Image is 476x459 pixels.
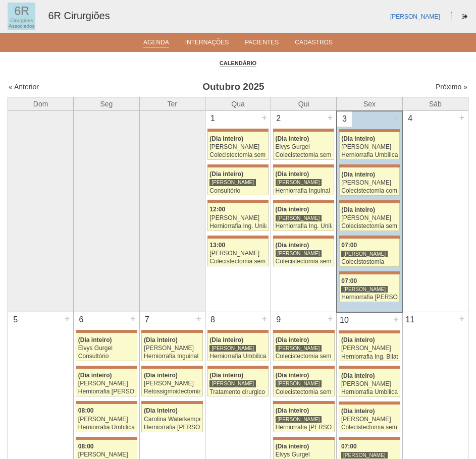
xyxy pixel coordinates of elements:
[341,345,398,352] div: [PERSON_NAME]
[78,388,135,395] div: Herniorrafia [PERSON_NAME]
[326,111,334,124] div: +
[48,10,110,21] a: 6R Cirurgiões
[392,111,400,125] div: +
[276,258,332,265] div: Colecistectomia sem Colangiografia VL
[205,97,271,111] th: Qua
[341,336,375,343] span: (Dia inteiro)
[276,214,322,222] div: [PERSON_NAME]
[8,312,23,327] div: 5
[341,250,388,258] div: [PERSON_NAME]
[209,250,266,257] div: [PERSON_NAME]
[273,437,335,440] div: Key: Maria Braido
[207,330,269,333] div: Key: Maria Braido
[78,424,135,431] div: Herniorrafia Umbilical
[341,451,388,459] div: [PERSON_NAME]
[144,388,200,395] div: Retossigmoidectomia Abdominal
[276,443,309,450] span: (Dia inteiro)
[207,164,269,167] div: Key: Maria Braido
[341,242,357,249] span: 07:00
[63,312,72,325] div: +
[141,401,203,404] div: Key: Maria Braido
[462,14,467,20] i: Sair
[78,336,112,343] span: (Dia inteiro)
[341,259,397,265] div: Colecistostomia
[144,372,178,379] span: (Dia inteiro)
[337,111,352,127] div: 3
[271,97,337,111] th: Qui
[207,239,269,266] a: 13:00 [PERSON_NAME] Colecistectomia sem Colangiografia VL
[341,389,398,395] div: Herniorrafia Umbilical
[341,277,357,284] span: 07:00
[273,333,335,361] a: (Dia inteiro) [PERSON_NAME] Colecistectomia sem Colangiografia VL
[273,200,334,203] div: Key: Maria Braido
[129,312,137,325] div: +
[139,97,205,111] th: Ter
[390,13,440,20] a: [PERSON_NAME]
[339,330,400,333] div: Key: Maria Braido
[273,330,335,333] div: Key: Maria Braido
[403,111,417,126] div: 4
[207,132,269,159] a: (Dia inteiro) [PERSON_NAME] Colecistectomia sem Colangiografia VL
[341,171,375,178] span: (Dia inteiro)
[276,416,322,423] div: [PERSON_NAME]
[341,206,375,213] span: (Dia inteiro)
[326,312,335,325] div: +
[144,407,178,414] span: (Dia inteiro)
[144,416,200,423] div: Carolina Waterkemper
[78,451,135,458] div: [PERSON_NAME]
[341,135,375,142] span: (Dia inteiro)
[339,274,400,302] a: 07:00 [PERSON_NAME] Herniorrafia [PERSON_NAME]
[76,401,137,404] div: Key: Maria Braido
[339,236,400,239] div: Key: Maria Braido
[339,129,400,132] div: Key: Maria Braido
[339,401,400,405] div: Key: Maria Braido
[339,132,400,160] a: (Dia inteiro) [PERSON_NAME] Herniorrafia Umbilical
[341,285,388,293] div: [PERSON_NAME]
[341,215,397,221] div: [PERSON_NAME]
[209,152,266,158] div: Colecistectomia sem Colangiografia VL
[402,97,468,111] th: Sáb
[205,312,220,327] div: 8
[207,203,269,231] a: 12:00 [PERSON_NAME] Herniorrafia Ing. Unilateral VL
[209,353,266,360] div: Herniorrafia Umbilical
[141,333,203,361] a: (Dia inteiro) [PERSON_NAME] Herniorrafia Inguinal Bilateral
[8,97,74,111] th: Dom
[273,239,334,266] a: (Dia inteiro) [PERSON_NAME] Colecistectomia sem Colangiografia VL
[245,39,279,49] a: Pacientes
[207,167,269,195] a: (Dia inteiro) [PERSON_NAME] Consultório
[143,39,169,47] a: Agenda
[276,353,332,360] div: Colecistectomia sem Colangiografia VL
[276,345,322,352] div: [PERSON_NAME]
[339,271,400,274] div: Key: Maria Braido
[339,333,400,361] a: (Dia inteiro) [PERSON_NAME] Herniorrafia Ing. Bilateral VL
[141,369,203,396] a: (Dia inteiro) [PERSON_NAME] Retossigmoidectomia Abdominal
[339,203,400,231] a: (Dia inteiro) [PERSON_NAME] Colecistectomia sem Colangiografia VL
[276,223,332,229] div: Herniorrafia Ing. Unilateral VL
[74,97,139,111] th: Seg
[144,424,200,431] div: Herniorrafia [PERSON_NAME]
[209,345,256,352] div: [PERSON_NAME]
[276,336,309,343] span: (Dia inteiro)
[144,353,200,360] div: Herniorrafia Inguinal Bilateral
[392,313,400,326] div: +
[78,380,135,387] div: [PERSON_NAME]
[273,132,334,159] a: (Dia inteiro) Elvys Gurgel Colecistectomia sem Colangiografia VL
[76,437,137,440] div: Key: Maria Braido
[341,188,397,194] div: Colecistectomia com Colangiografia VL
[207,129,269,132] div: Key: Maria Braido
[341,180,397,186] div: [PERSON_NAME]
[76,404,137,432] a: 08:00 [PERSON_NAME] Herniorrafia Umbilical
[276,170,309,178] span: (Dia inteiro)
[78,353,135,360] div: Consultório
[76,366,137,369] div: Key: Maria Braido
[339,405,400,432] a: (Dia inteiro) [PERSON_NAME] Colecistectomia sem Colangiografia
[220,60,256,67] a: Calendário
[209,380,256,387] div: [PERSON_NAME]
[260,312,269,325] div: +
[271,111,286,126] div: 2
[276,179,322,186] div: [PERSON_NAME]
[273,366,335,369] div: Key: Maria Braido
[276,242,309,249] span: (Dia inteiro)
[276,135,309,142] span: (Dia inteiro)
[141,366,203,369] div: Key: Maria Braido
